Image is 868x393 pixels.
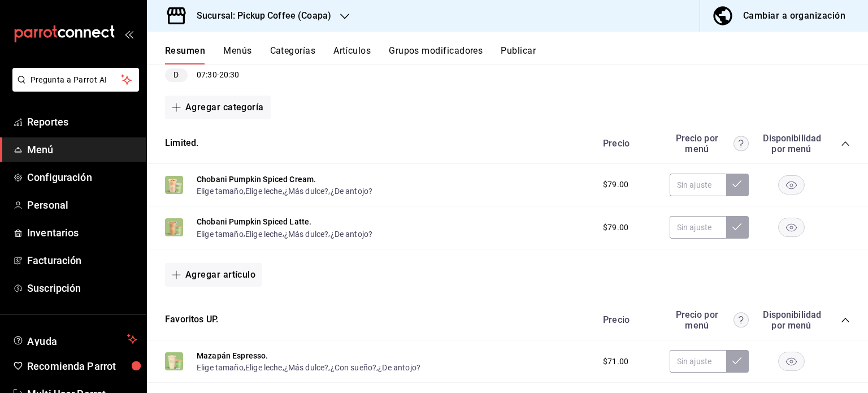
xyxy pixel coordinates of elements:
[169,69,183,81] span: D
[603,356,628,368] span: $71.00
[165,218,183,236] img: Preview
[592,138,664,149] div: Precio
[331,185,373,197] button: ¿De antojo?
[197,174,316,185] button: Chobani Pumpkin Spiced Cream.
[27,359,137,374] span: Recomienda Parrot
[188,9,331,23] h3: Sucursal: Pickup Coffee (Coapa)
[8,82,139,94] a: Pregunta a Parrot AI
[124,29,133,38] button: open_drawer_menu
[331,362,377,373] button: ¿Con sueño?
[27,332,123,346] span: Ayuda
[197,216,311,227] button: Chobani Pumpkin Spiced Latte.
[197,185,372,197] div: , , ,
[27,114,137,129] span: Reportes
[245,185,283,197] button: Elige leche
[165,263,262,287] button: Agregar artículo
[378,362,420,373] button: ¿De antojo?
[331,228,373,240] button: ¿De antojo?
[165,176,183,194] img: Preview
[592,314,664,325] div: Precio
[197,228,244,240] button: Elige tamaño
[670,309,749,331] div: Precio por menú
[245,228,283,240] button: Elige leche
[197,185,244,197] button: Elige tamaño
[165,96,271,119] button: Agregar categoría
[284,228,329,240] button: ¿Más dulce?
[670,350,726,373] input: Sin ajuste
[603,222,628,234] span: $79.00
[165,45,868,64] div: navigation tabs
[223,45,251,64] button: Menús
[763,133,819,154] div: Disponibilidad por menú
[284,362,329,373] button: ¿Más dulce?
[165,352,183,370] img: Preview
[603,179,628,191] span: $79.00
[270,45,316,64] button: Categorías
[27,197,137,213] span: Personal
[27,170,137,185] span: Configuración
[670,133,749,154] div: Precio por menú
[12,68,139,92] button: Pregunta a Parrot AI
[743,8,845,24] div: Cambiar a organización
[197,350,268,361] button: Mazapán Espresso.
[27,142,137,157] span: Menú
[670,216,726,239] input: Sin ajuste
[27,253,137,268] span: Facturación
[165,45,205,64] button: Resumen
[165,68,242,82] div: 07:30 - 20:30
[197,362,244,373] button: Elige tamaño
[763,309,819,331] div: Disponibilidad por menú
[841,139,850,148] button: collapse-category-row
[165,137,198,150] button: Limited.
[27,280,137,296] span: Suscripción
[501,45,536,64] button: Publicar
[841,316,850,325] button: collapse-category-row
[31,74,121,86] span: Pregunta a Parrot AI
[284,185,329,197] button: ¿Más dulce?
[197,361,420,373] div: , , , ,
[165,313,218,326] button: Favoritos UP.
[333,45,371,64] button: Artículos
[389,45,483,64] button: Grupos modificadores
[27,225,137,240] span: Inventarios
[245,362,283,373] button: Elige leche
[670,174,726,196] input: Sin ajuste
[197,227,372,239] div: , , ,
